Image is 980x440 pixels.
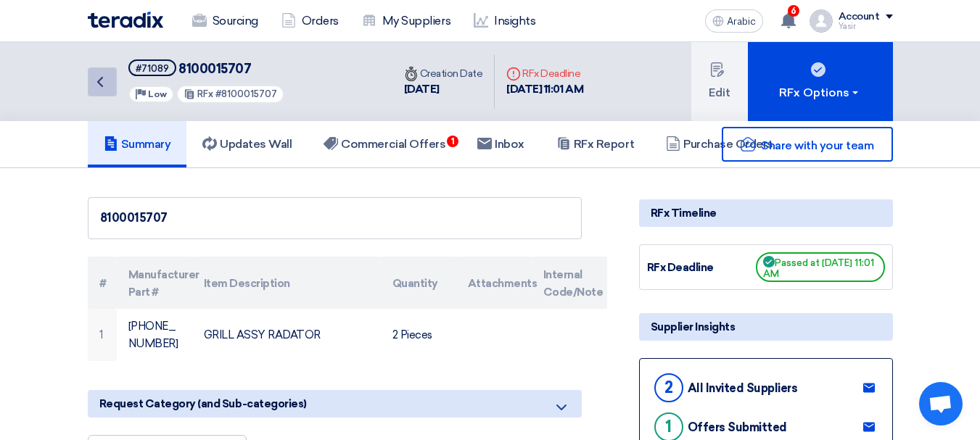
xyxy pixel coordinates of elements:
font: Orders [302,14,339,28]
font: RFx Report [574,137,634,151]
font: RFx Timeline [651,207,717,220]
font: My Suppliers [382,14,450,28]
font: RFx Options [779,86,849,99]
font: Commercial Offers [341,137,445,151]
a: Summary [88,121,187,167]
font: #71089 [136,63,169,74]
a: Commercial Offers1 [308,121,461,167]
font: #8100015707 [215,88,277,99]
font: Quantity [392,277,438,290]
font: Passed at [DATE] 11:01 AM [763,257,874,279]
img: Teradix logo [88,12,163,28]
font: GRILL ASSY RADATOR [204,328,321,341]
a: Insights [462,5,547,37]
font: Insights [494,14,535,28]
font: Item Description [204,277,290,290]
font: Account [839,10,880,22]
a: Inbox [461,121,540,167]
font: Updates Wall [220,137,292,151]
font: Summary [121,137,171,151]
font: # [99,277,107,290]
font: 1 [665,417,672,436]
font: Low [148,89,167,99]
a: Sourcing [181,5,270,37]
button: Arabic [705,9,763,33]
font: Edit [709,86,730,99]
font: Manufacturer Part # [128,268,199,299]
font: RFx [197,88,213,99]
font: All Invited Suppliers [688,381,798,395]
font: Supplier Insights [651,320,736,333]
button: RFx Options [748,42,893,121]
a: Updates Wall [186,121,308,167]
font: Sourcing [213,14,258,28]
a: Open chat [919,382,963,426]
font: Attachments [468,277,538,290]
font: Creation Date [420,67,483,80]
font: Inbox [495,137,524,151]
img: profile_test.png [810,9,833,33]
font: Arabic [727,15,756,28]
a: Purchase Orders [650,121,789,167]
button: Edit [691,42,748,121]
font: 8100015707 [100,211,168,225]
font: 1 [451,136,455,146]
font: Request Category (and Sub-categories) [99,397,307,410]
font: Internal Code/Note [543,268,604,299]
font: 1 [99,328,103,341]
a: My Suppliers [350,5,462,37]
h5: 8100015707 [128,59,285,78]
font: 2 Pieces [392,328,432,341]
font: RFx Deadline [522,67,580,80]
font: 8100015707 [178,61,251,77]
font: [DATE] [404,83,440,96]
a: Orders [270,5,350,37]
font: Share with your team [761,138,873,152]
font: Yasir [839,22,856,31]
font: Offers Submitted [688,420,787,434]
font: 2 [664,378,673,397]
font: 6 [791,6,796,16]
font: [PHONE_NUMBER] [128,320,178,350]
font: [DATE] 11:01 AM [506,83,583,96]
font: RFx Deadline [647,261,714,274]
a: RFx Report [540,121,650,167]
